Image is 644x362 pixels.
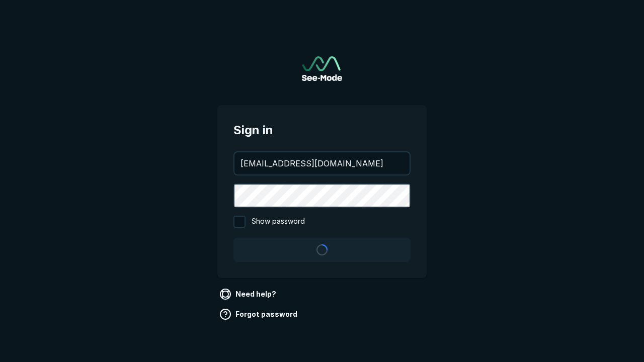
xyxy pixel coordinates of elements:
a: Need help? [217,286,280,302]
a: Forgot password [217,306,301,322]
input: your@email.com [234,152,410,174]
img: See-Mode Logo [302,56,342,81]
span: Sign in [233,121,411,139]
span: Show password [252,216,305,228]
a: Go to sign in [302,56,342,81]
